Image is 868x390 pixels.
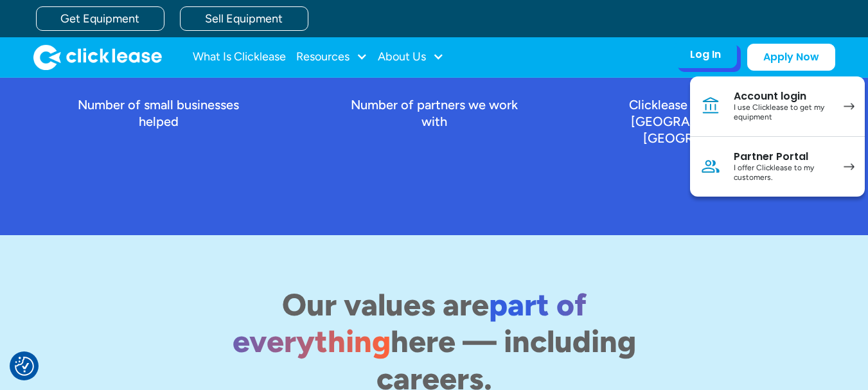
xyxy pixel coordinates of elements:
[690,48,721,61] div: Log In
[734,150,831,163] div: Partner Portal
[844,103,855,110] img: arrow
[62,96,255,130] p: Number of small businesses helped
[734,103,831,123] div: I use Clicklease to get my equipment
[36,6,164,31] a: Get Equipment
[747,44,835,71] a: Apply Now
[734,163,831,183] div: I offer Clicklease to my customers.
[15,357,34,376] img: Revisit consent button
[15,357,34,376] button: Consent Preferences
[690,76,865,197] nav: Log In
[296,44,368,70] div: Resources
[193,44,286,70] a: What Is Clicklease
[33,44,162,70] img: Clicklease logo
[734,90,831,103] div: Account login
[690,76,865,137] a: Account loginI use Clicklease to get my equipment
[700,96,721,116] img: Bank icon
[700,156,721,177] img: Person icon
[233,286,587,360] span: part of everything
[337,96,531,130] p: Number of partners we work with
[844,163,855,170] img: arrow
[613,96,806,146] p: Clicklease employees in the [GEOGRAPHIC_DATA] and [GEOGRAPHIC_DATA]
[180,6,308,31] a: Sell Equipment
[378,44,444,70] div: About Us
[690,137,865,197] a: Partner PortalI offer Clicklease to my customers.
[33,44,162,70] a: home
